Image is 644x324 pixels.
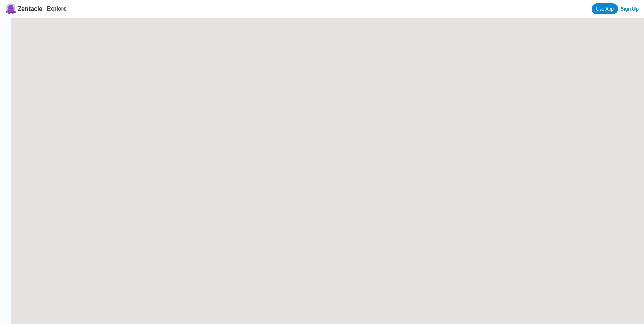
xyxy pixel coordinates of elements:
a: Sign Up [621,6,639,12]
a: Zentacle logoZentacle [5,3,42,14]
img: Zentacle logo [5,3,16,14]
span: Zentacle [18,5,42,13]
a: Use App [592,3,618,14]
a: Explore [47,6,67,12]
